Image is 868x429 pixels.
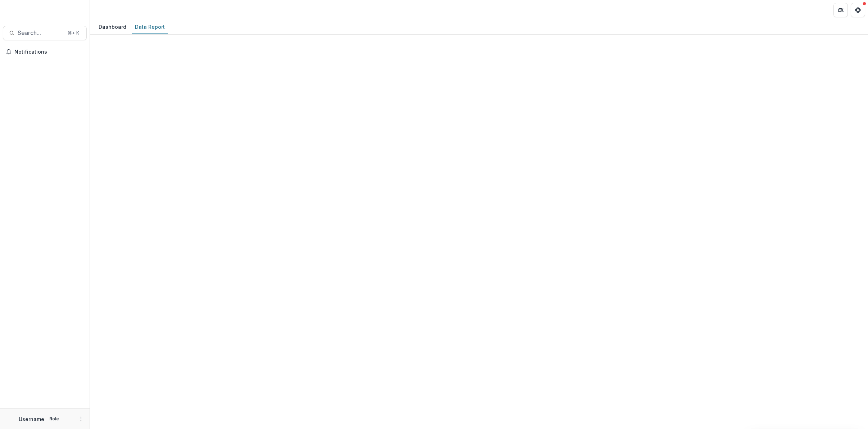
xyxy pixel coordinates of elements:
a: Data Report [132,20,168,34]
div: Data Report [132,22,168,32]
button: More [77,415,85,423]
span: Notifications [14,49,84,55]
div: ⌘ + K [66,29,81,37]
button: Partners [833,3,848,17]
button: Search... [3,26,87,40]
button: Get Help [851,3,865,17]
p: Role [47,416,61,422]
div: Dashboard [96,22,129,32]
button: Notifications [3,46,87,58]
span: Search... [18,30,63,36]
p: Username [19,415,44,423]
a: Dashboard [96,20,129,34]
